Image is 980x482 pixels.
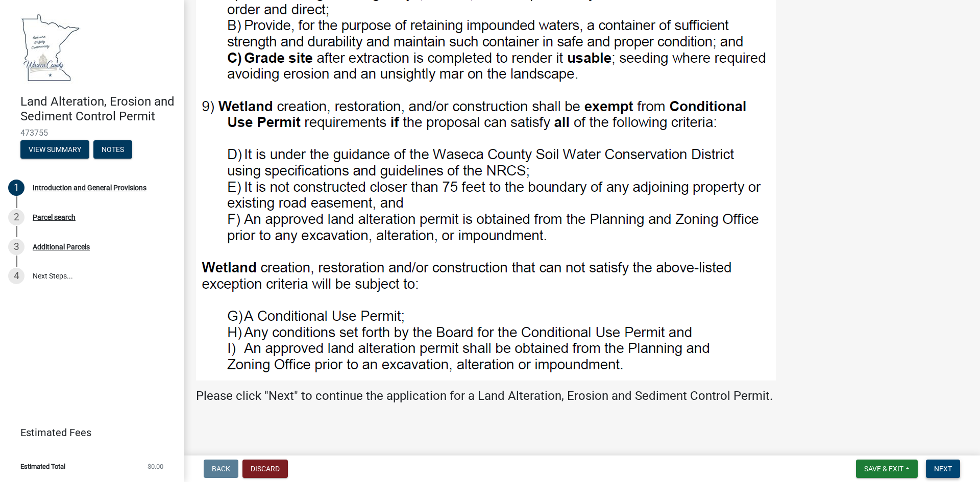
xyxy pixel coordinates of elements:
div: 3 [8,239,24,255]
div: 1 [8,180,24,196]
wm-modal-confirm: Notes [93,146,132,154]
span: Estimated Total [20,463,65,470]
button: Save & Exit [856,460,918,478]
button: Discard [242,460,288,478]
div: Parcel search [33,214,76,221]
button: Notes [93,140,132,159]
span: Save & Exit [864,465,903,473]
button: View Summary [20,140,89,159]
img: Waseca County, Minnesota [20,11,81,84]
h4: Please click "Next" to continue the application for a Land Alteration, Erosion and Sediment Contr... [196,389,968,403]
span: 473755 [20,128,163,138]
div: 2 [8,209,24,225]
a: Estimated Fees [8,422,167,443]
div: Introduction and General Provisions [33,184,146,191]
wm-modal-confirm: Summary [20,146,89,154]
span: $0.00 [148,463,163,470]
button: Back [204,460,238,478]
button: Next [926,460,960,478]
div: 4 [8,268,24,284]
span: Back [212,465,230,473]
div: Additional Parcels [33,243,90,250]
h4: Land Alteration, Erosion and Sediment Control Permit [20,94,176,124]
span: Next [934,465,952,473]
